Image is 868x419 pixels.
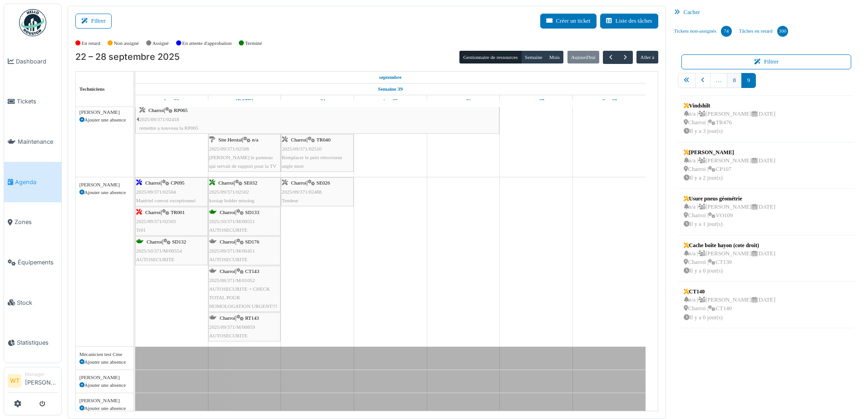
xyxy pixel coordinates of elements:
div: Ajouter une absence [79,116,130,124]
div: | [209,208,280,234]
span: Charroi [220,315,235,321]
span: SD132 [172,239,186,244]
span: kooiap holder missing [209,198,254,203]
a: 28 septembre 2025 [599,95,619,107]
button: Liste des tâches [600,14,658,29]
span: Vacances [135,371,163,379]
div: | [209,179,280,205]
a: 27 septembre 2025 [526,95,547,107]
label: En attente d'approbation [182,39,232,47]
label: Terminé [245,39,262,47]
div: Vindshilt [684,102,775,110]
a: 26 septembre 2025 [454,95,473,107]
span: Tr01 [136,227,146,233]
div: [PERSON_NAME] [79,181,130,189]
li: [PERSON_NAME] [25,371,58,390]
span: TR040 [316,137,330,142]
div: Cacher [671,6,863,19]
span: 2025/09/371/M/00859 [209,324,255,330]
div: n/a | [PERSON_NAME] [DATE] Charroi | TR476 Il y a 3 jour(s) [684,110,775,136]
div: Manager [25,371,58,378]
div: [PERSON_NAME] [79,397,130,404]
span: Charroi [145,209,161,215]
img: Badge_color-CXgf-gQk.svg [19,9,46,36]
a: 8 [727,73,741,88]
span: Statistiques [17,338,58,347]
a: Stock [4,283,61,323]
span: [PERSON_NAME] le panneau qui servait de support pour la TV [209,155,276,169]
span: Zones [15,218,58,226]
span: Site Herstal [218,137,242,142]
div: n/a | [PERSON_NAME] [DATE] Charroi | CT140 Il y a 0 jour(s) [684,296,775,322]
div: | [209,136,280,171]
span: Maintenance [18,137,58,146]
a: Maintenance [4,122,61,162]
div: | [139,106,498,132]
div: | [282,179,353,205]
div: CT140 [684,287,775,296]
li: WT [8,374,21,388]
h2: 22 – 28 septembre 2025 [75,52,180,63]
span: TR001 [171,209,185,215]
button: Précédent [603,51,618,64]
span: 2025/10/371/M/00551 [209,219,255,224]
a: Cache boîte hayon (cote droit)n/a |[PERSON_NAME][DATE] Charroi |CT139Il y a 0 jour(s) [681,239,778,278]
div: n/a | [PERSON_NAME] [DATE] Charroi | CP107 Il y a 2 jour(s) [684,156,775,183]
button: Semaine [521,51,546,63]
span: Charroi [147,239,162,244]
span: 2025/09/371/02508 [209,146,249,151]
span: AUTOSECURITE [209,257,247,262]
div: Usure pneus géométrie [684,195,775,203]
span: Stock [17,298,58,307]
span: 2025/09/371/02503 [136,219,176,224]
div: | [209,267,280,311]
a: Équipements [4,242,61,283]
button: Créer un ticket [540,14,597,29]
a: 23 septembre 2025 [234,95,256,107]
span: 2025/09/371/02502 [209,189,249,195]
span: SD133 [245,209,259,215]
a: … [710,73,728,88]
a: Zones [4,202,61,243]
a: Tâches en retard [735,19,792,44]
a: Agenda [4,162,61,202]
div: [PERSON_NAME] [79,108,130,116]
span: SE026 [316,180,330,185]
label: Assigné [153,39,169,47]
div: 74 [721,26,732,37]
div: | [209,238,280,264]
div: Cache boîte hayon (cote droit) [684,241,775,249]
a: 25 septembre 2025 [381,95,400,107]
a: [PERSON_NAME]n/a |[PERSON_NAME][DATE] Charroi |CP107Il y a 2 jour(s) [681,146,778,185]
span: Remplacer le petit rétroviseur angle mort [282,155,342,169]
a: Tickets [4,82,61,122]
span: Charroi [148,107,164,113]
a: Tickets non-assignés [671,19,735,44]
span: 2025/09/371/02418 [139,117,179,122]
span: AUTOSECURITE [209,227,247,233]
div: 300 [777,26,788,37]
div: n/a | [PERSON_NAME] [DATE] Charroi | CT139 Il y a 0 jour(s) [684,249,775,276]
span: Charroi [291,180,306,185]
button: Suivant [618,51,633,64]
div: | [282,136,353,171]
div: | [136,238,207,264]
span: Équipements [18,258,58,267]
span: SD176 [245,239,259,244]
button: Mois [546,51,564,63]
span: CP095 [171,180,184,185]
span: 2025/08/371/M/01052 [209,278,255,283]
span: Techniciens [79,86,105,92]
span: AUTOSECURITE [136,257,174,262]
a: CT140n/a |[PERSON_NAME][DATE] Charroi |CT140Il y a 0 jour(s) [681,285,778,324]
span: Charroi [145,180,161,185]
span: Charroi [218,180,234,185]
span: 2025/09/371/02504 [136,189,176,195]
span: Dashboard [16,57,58,66]
div: Mécanicien test Cme [79,351,130,358]
a: Vindshiltn/a |[PERSON_NAME][DATE] Charroi |TR476Il y a 3 jour(s) [681,99,778,138]
span: Tickets [17,97,58,106]
span: 2025/10/371/M/00554 [136,248,182,253]
a: 9 [741,73,756,88]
